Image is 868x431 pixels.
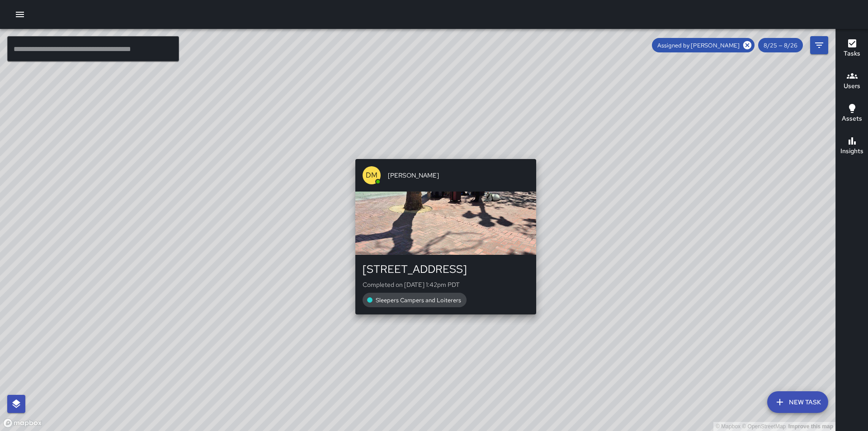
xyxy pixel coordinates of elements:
p: Completed on [DATE] 1:42pm PDT [363,280,529,289]
h6: Assets [842,114,862,124]
h6: Tasks [844,49,860,59]
button: Insights [836,130,868,163]
h6: Users [844,81,860,91]
span: Sleepers Campers and Loiterers [370,296,467,304]
button: Tasks [836,33,868,65]
button: Assets [836,98,868,130]
button: DM[PERSON_NAME][STREET_ADDRESS]Completed on [DATE] 1:42pm PDTSleepers Campers and Loiterers [355,159,536,314]
h6: Insights [840,146,863,156]
span: [PERSON_NAME] [388,171,529,180]
button: New Task [767,391,828,413]
span: 8/25 — 8/26 [758,42,803,49]
span: Assigned by [PERSON_NAME] [652,42,745,49]
p: DM [366,170,377,181]
button: Users [836,65,868,98]
div: Assigned by [PERSON_NAME] [652,38,755,52]
div: [STREET_ADDRESS] [363,262,529,276]
button: Filters [810,36,828,54]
